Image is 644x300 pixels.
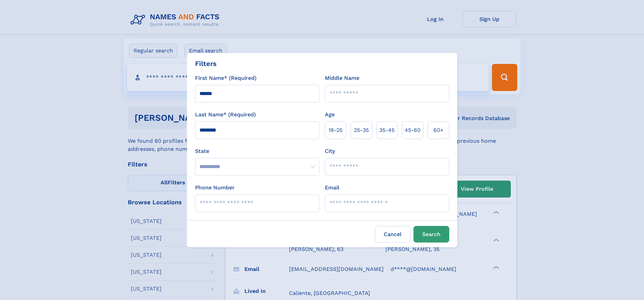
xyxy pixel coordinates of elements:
[413,226,449,243] button: Search
[195,74,257,82] label: First Name* (Required)
[325,184,339,192] label: Email
[329,126,342,134] span: 18‑25
[354,126,369,134] span: 25‑35
[405,126,421,134] span: 45‑60
[325,111,335,119] label: Age
[195,59,217,69] div: Filters
[375,226,411,243] label: Cancel
[195,147,319,155] label: State
[433,126,444,134] span: 60+
[195,111,256,119] label: Last Name* (Required)
[325,74,359,82] label: Middle Name
[195,184,235,192] label: Phone Number
[325,147,335,155] label: City
[379,126,395,134] span: 35‑45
